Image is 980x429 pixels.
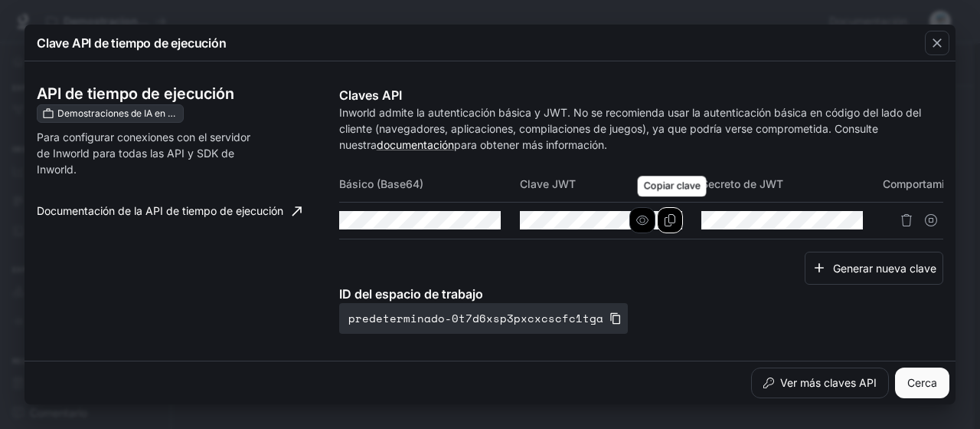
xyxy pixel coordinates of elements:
[907,376,937,389] font: Cerca
[339,286,483,302] font: ID del espacio de trabajo
[751,368,889,398] button: Ver más claves API
[833,261,936,274] font: Generar nueva clave
[657,207,683,233] button: Copiar clave
[37,104,184,123] div: Estas claves se aplicarán únicamente a su espacio de trabajo actual
[894,208,919,233] button: Eliminar clave API
[31,196,308,226] a: Documentación de la API de tiempo de ejecución
[883,177,967,190] font: Comportamiento
[895,368,949,398] button: Cerca
[520,177,576,190] font: Clave JWT
[454,138,607,151] font: para obtener más información.
[780,376,877,389] font: Ver más claves API
[37,84,234,103] font: API de tiempo de ejecución
[805,252,943,285] button: Generar nueva clave
[339,87,402,103] font: Claves API
[644,180,701,191] font: Copiar clave
[377,138,454,151] a: documentación
[348,310,603,326] font: predeterminado-0t7d6xsp3pxcxcscfc1tga
[339,303,628,334] button: predeterminado-0t7d6xsp3pxcxcscfc1tga
[37,204,283,217] font: Documentación de la API de tiempo de ejecución
[37,35,227,51] font: Clave API de tiempo de ejecución
[339,177,423,190] font: Básico (Base64)
[57,107,207,119] font: Demostraciones de IA en el mundo
[37,130,250,176] font: Para configurar conexiones con el servidor de Inworld para todas las API y SDK de Inworld.
[919,208,943,233] button: Suspender la clave API
[339,106,921,151] font: Inworld admite la autenticación básica y JWT. No se recomienda usar la autenticación básica en có...
[701,177,783,190] font: Secreto de JWT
